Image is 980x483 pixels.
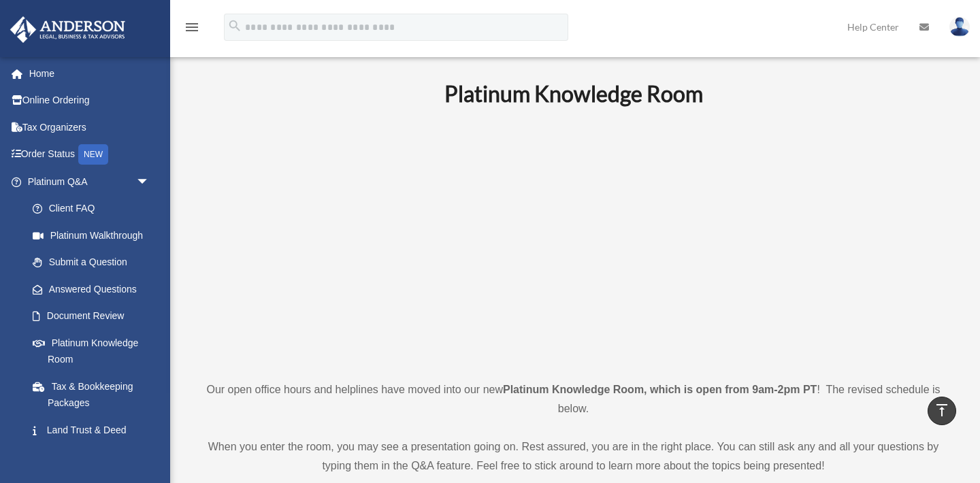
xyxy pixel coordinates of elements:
[136,168,163,196] span: arrow_drop_down
[10,141,170,169] a: Order StatusNEW
[19,195,170,222] a: Client FAQ
[227,18,242,33] i: search
[19,249,170,276] a: Submit a Question
[19,416,170,460] a: Land Trust & Deed Forum
[503,384,817,395] strong: Platinum Knowledge Room, which is open from 9am-2pm PT
[19,373,170,416] a: Tax & Bookkeeping Packages
[10,87,170,114] a: Online Ordering
[6,16,129,43] img: Anderson Advisors Platinum Portal
[194,380,953,418] p: Our open office hours and helplines have moved into our new ! The revised schedule is below.
[19,303,170,330] a: Document Review
[10,114,170,141] a: Tax Organizers
[184,24,200,35] a: menu
[194,437,953,476] p: When you enter the room, you may see a presentation going on. Rest assured, you are in the right ...
[444,80,703,107] b: Platinum Knowledge Room
[928,397,956,425] a: vertical_align_top
[949,17,970,37] img: User Pic
[184,19,200,35] i: menu
[19,329,163,373] a: Platinum Knowledge Room
[10,60,170,87] a: Home
[934,402,950,418] i: vertical_align_top
[370,125,778,355] iframe: 231110_Toby_KnowledgeRoom
[10,168,170,195] a: Platinum Q&Aarrow_drop_down
[78,144,108,165] div: NEW
[19,276,170,303] a: Answered Questions
[19,222,170,249] a: Platinum Walkthrough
